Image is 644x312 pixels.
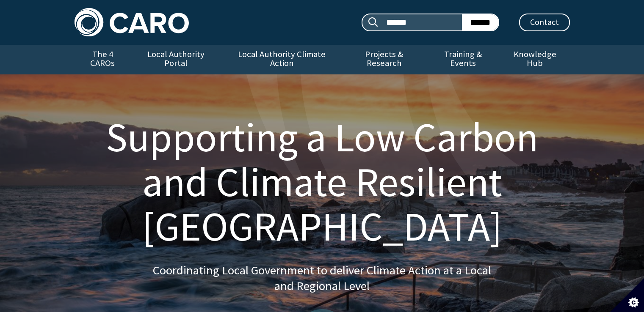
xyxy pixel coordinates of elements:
[221,45,342,74] a: Local Authority Climate Action
[75,45,131,74] a: The 4 CAROs
[610,278,644,312] button: Set cookie preferences
[426,45,500,74] a: Training & Events
[500,45,569,74] a: Knowledge Hub
[85,115,560,249] h1: Supporting a Low Carbon and Climate Resilient [GEOGRAPHIC_DATA]
[131,45,221,74] a: Local Authority Portal
[153,263,492,294] p: Coordinating Local Government to deliver Climate Action at a Local and Regional Level
[519,14,570,31] a: Contact
[75,8,189,36] img: Caro logo
[342,45,426,74] a: Projects & Research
